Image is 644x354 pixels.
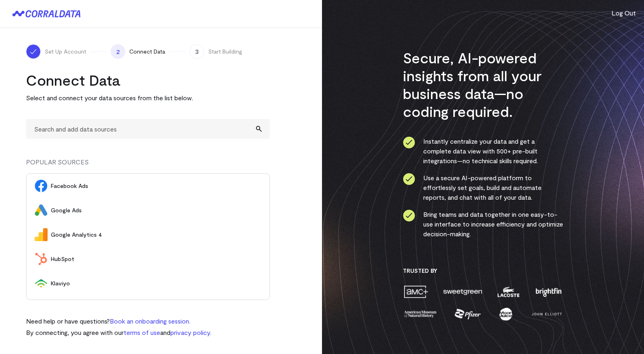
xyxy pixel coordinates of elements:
[403,209,415,222] img: ico-check-circle-4b19435c.svg
[124,328,160,336] a: terms of use
[496,285,520,299] img: lacoste-7a6b0538.png
[498,307,514,321] img: moon-juice-c312e729.png
[26,119,270,139] input: Search and add data sources
[170,328,211,336] a: privacy policy.
[403,285,429,299] img: amc-0b11a8f1.png
[35,277,48,290] img: Klaviyo
[51,255,261,263] span: HubSpot
[534,285,563,299] img: brightfin-a251e171.png
[454,307,482,321] img: pfizer-e137f5fc.png
[403,136,563,166] li: Instantly centralize your data and get a complete data view with 500+ pre-built integrations—no t...
[403,267,563,274] h3: Trusted By
[26,71,270,89] h2: Connect Data
[26,316,211,326] p: Need help or have questions?
[611,8,636,18] button: Log Out
[403,173,415,185] img: ico-check-circle-4b19435c.svg
[111,44,125,59] span: 2
[403,307,438,321] img: amnh-5afada46.png
[51,279,261,287] span: Klaviyo
[530,307,563,321] img: john-elliott-25751c40.png
[189,44,204,59] span: 3
[35,253,48,265] img: HubSpot
[403,136,415,149] img: ico-check-circle-4b19435c.svg
[442,285,483,299] img: sweetgreen-1d1fb32c.png
[35,179,48,192] img: Facebook Ads
[51,206,261,214] span: Google Ads
[110,317,190,325] a: Book an onboarding session.
[35,228,48,241] img: Google Analytics 4
[35,204,48,217] img: Google Ads
[45,47,86,56] span: Set Up Account
[51,182,261,190] span: Facebook Ads
[26,328,211,337] p: By connecting, you agree with our and
[403,173,563,202] li: Use a secure AI-powered platform to effortlessly set goals, build and automate reports, and chat ...
[51,231,261,239] span: Google Analytics 4
[403,49,563,120] h3: Secure, AI-powered insights from all your business data—no coding required.
[208,47,242,56] span: Start Building
[129,47,165,56] span: Connect Data
[29,47,37,56] img: ico-check-white-5ff98cb1.svg
[26,93,270,103] p: Select and connect your data sources from the list below.
[26,157,270,173] div: POPULAR SOURCES
[403,209,563,239] li: Bring teams and data together in one easy-to-use interface to increase efficiency and optimize de...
